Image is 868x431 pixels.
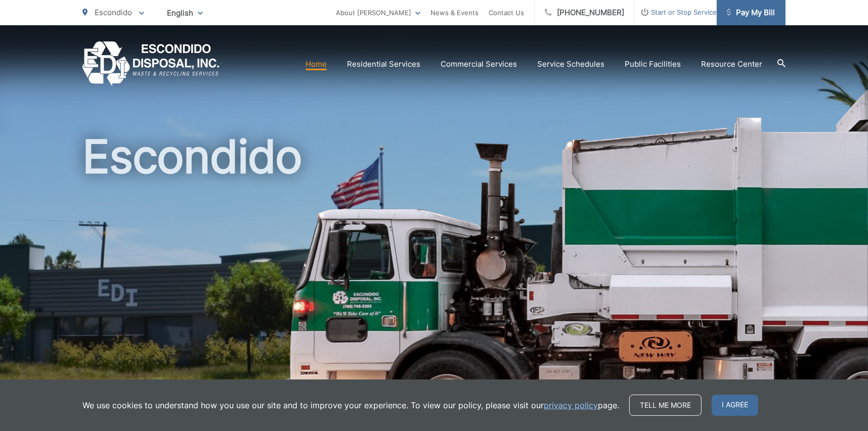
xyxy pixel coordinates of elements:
[347,58,420,70] a: Residential Services
[82,399,619,411] p: We use cookies to understand how you use our site and to improve your experience. To view our pol...
[489,7,524,19] a: Contact Us
[95,8,132,17] span: Escondido
[629,395,702,416] a: Tell me more
[625,58,681,70] a: Public Facilities
[544,399,598,411] a: privacy policy
[82,41,220,86] a: EDCD logo. Return to the homepage.
[701,58,762,70] a: Resource Center
[306,58,327,70] a: Home
[712,395,758,416] span: I agree
[336,7,420,19] a: About [PERSON_NAME]
[441,58,517,70] a: Commercial Services
[537,58,604,70] a: Service Schedules
[430,7,479,19] a: News & Events
[727,7,775,19] span: Pay My Bill
[159,4,210,22] span: English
